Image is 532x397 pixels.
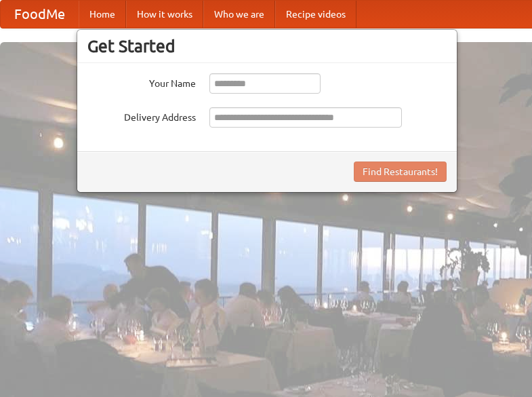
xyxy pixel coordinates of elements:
[87,73,196,90] label: Your Name
[87,36,447,56] h3: Get Started
[126,1,203,28] a: How it works
[275,1,356,28] a: Recipe videos
[354,162,447,182] button: Find Restaurants!
[203,1,275,28] a: Who we are
[87,107,196,124] label: Delivery Address
[1,1,79,28] a: FoodMe
[79,1,126,28] a: Home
